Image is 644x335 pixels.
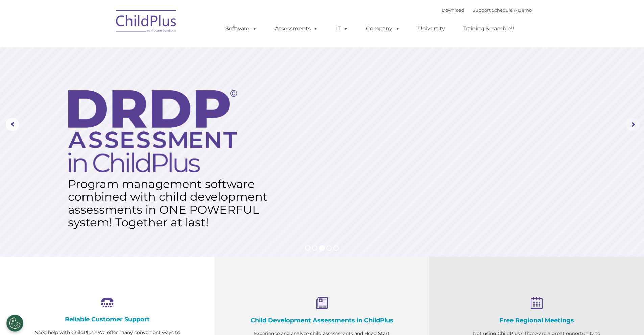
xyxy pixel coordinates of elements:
[68,177,274,229] rs-layer: Program management software combined with child development assessments in ONE POWERFUL system! T...
[69,219,151,241] a: Learn More
[6,315,23,332] button: Cookies Settings
[463,317,610,324] h4: Free Regional Meetings
[456,22,521,35] a: Training Scramble!!
[329,22,355,35] a: IT
[94,72,123,77] span: Phone number
[442,7,532,13] font: |
[533,262,644,335] iframe: Chat Widget
[113,5,180,39] img: ChildPlus by Procare Solutions
[442,7,464,13] a: Download
[34,316,181,323] h4: Reliable Customer Support
[68,90,237,172] img: DRDP Assessment in ChildPlus
[268,22,325,35] a: Assessments
[411,22,452,35] a: University
[492,7,532,13] a: Schedule A Demo
[219,22,264,35] a: Software
[94,45,115,50] span: Last name
[248,317,396,324] h4: Child Development Assessments in ChildPlus
[359,22,407,35] a: Company
[473,7,491,13] a: Support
